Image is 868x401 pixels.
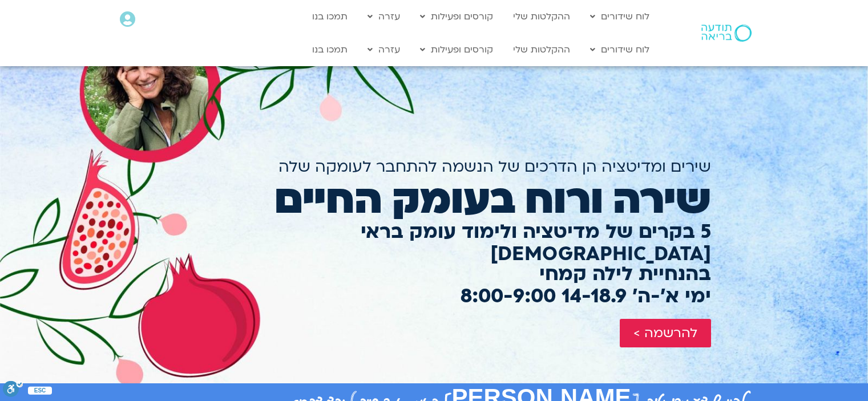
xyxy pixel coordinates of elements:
[362,6,406,27] a: עזרה
[158,176,711,223] h2: שירה ורוח בעומק החיים
[158,263,711,307] h2: בהנחיית לילה קמחי ימי א׳-ה׳ 14-18.9 8:00-9:00
[306,6,353,27] a: תמכו בנו
[158,221,711,265] h2: 5 בקרים של מדיטציה ולימוד עומק בראי [DEMOGRAPHIC_DATA]
[507,39,576,60] a: ההקלטות שלי
[701,25,752,42] img: תודעה בריאה
[362,39,406,60] a: עזרה
[414,39,499,60] a: קורסים ופעילות
[584,39,655,60] a: לוח שידורים
[633,326,697,341] span: להרשמה >
[414,6,499,27] a: קורסים ופעילות
[620,319,711,347] a: להרשמה >
[507,6,576,27] a: ההקלטות שלי
[584,6,655,27] a: לוח שידורים
[306,39,353,60] a: תמכו בנו
[158,158,711,176] h2: שירים ומדיטציה הן הדרכים של הנשמה להתחבר לעומקה שלה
